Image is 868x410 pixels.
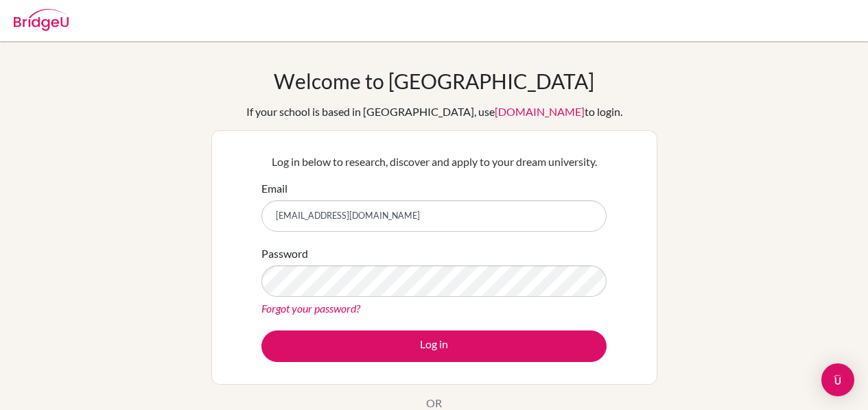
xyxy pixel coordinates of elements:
img: Bridge-U [14,9,69,31]
div: If your school is based in [GEOGRAPHIC_DATA], use to login. [246,104,622,120]
label: Email [261,180,288,197]
div: Open Intercom Messenger [821,363,854,396]
button: Log in [261,330,607,362]
h1: Welcome to [GEOGRAPHIC_DATA] [274,69,594,93]
a: Forgot your password? [261,302,360,315]
p: Log in below to research, discover and apply to your dream university. [261,154,607,170]
a: [DOMAIN_NAME] [495,105,585,118]
label: Password [261,245,308,262]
